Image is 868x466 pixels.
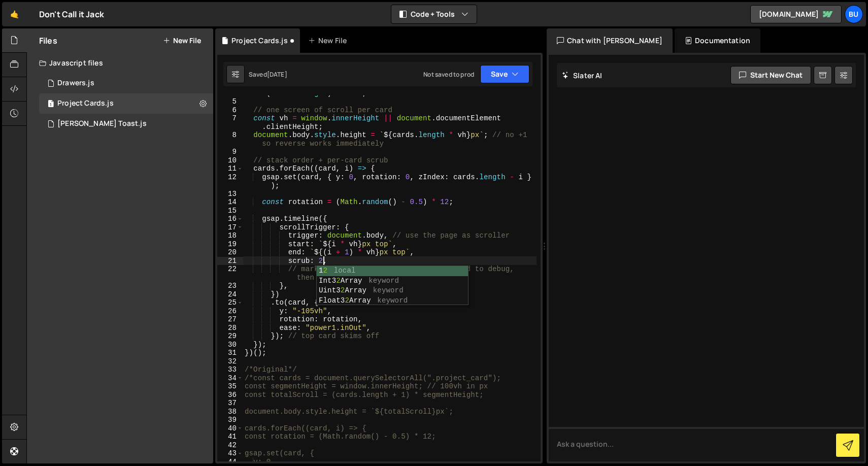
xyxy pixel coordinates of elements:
div: Drawers.js [57,79,94,88]
div: 17 [217,223,243,232]
div: 23 [217,282,243,290]
div: 12 [217,173,243,190]
div: 16338/44175.js [39,73,213,93]
div: 15 [217,207,243,215]
div: 42 [217,441,243,450]
h2: Files [39,35,57,46]
div: New File [308,36,351,46]
div: 28 [217,324,243,332]
div: Saved [249,70,287,79]
div: Don't Call it Jack [39,8,104,20]
div: 43 [217,449,243,458]
div: Project Cards.js [231,36,288,46]
div: 18 [217,231,243,240]
div: 25 [217,298,243,307]
div: 30 [217,341,243,349]
div: [PERSON_NAME] Toast.js [57,119,147,128]
div: 7 [217,114,243,131]
div: 40 [217,424,243,433]
div: 31 [217,349,243,357]
div: 19 [217,240,243,249]
a: Bu [845,5,863,23]
button: New File [163,37,201,45]
div: 16338/44169.js [39,114,213,134]
div: 29 [217,332,243,341]
div: Chat with [PERSON_NAME] [547,28,673,53]
div: 9 [217,148,243,156]
div: 33 [217,365,243,374]
div: 14 [217,198,243,207]
div: 5 [217,97,243,106]
button: Save [480,65,529,83]
div: 26 [217,307,243,316]
div: 27 [217,315,243,324]
div: 20 [217,248,243,257]
div: 39 [217,416,243,424]
div: 11 [217,164,243,173]
div: [DATE] [267,70,287,79]
div: Not saved to prod [423,70,474,79]
div: 37 [217,399,243,408]
div: 24 [217,290,243,299]
div: 8 [217,131,243,148]
div: 38 [217,408,243,416]
div: Javascript files [27,53,213,73]
button: Start new chat [730,66,811,84]
button: Code + Tools [391,5,477,23]
div: 41 [217,432,243,441]
div: Documentation [675,28,760,53]
div: Project Cards.js [57,99,114,108]
div: 16 [217,215,243,223]
div: 36 [217,391,243,400]
a: 🤙 [2,2,27,26]
div: 34 [217,374,243,383]
div: 21 [217,257,243,265]
div: 13 [217,190,243,198]
div: 22 [217,265,243,282]
a: [DOMAIN_NAME] [750,5,842,23]
div: 16338/44166.js [39,93,213,114]
div: 6 [217,106,243,115]
div: 35 [217,382,243,391]
h2: Slater AI [562,71,603,80]
div: 32 [217,357,243,366]
div: 10 [217,156,243,165]
span: 1 [48,101,54,109]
